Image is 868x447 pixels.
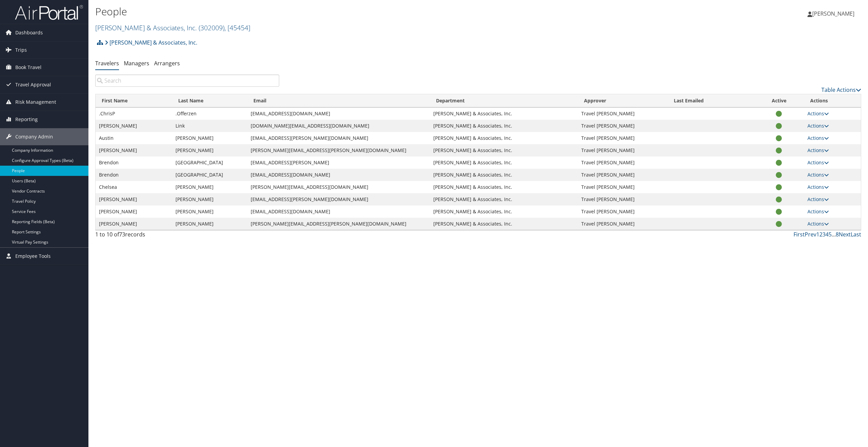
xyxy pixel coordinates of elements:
[172,132,247,144] td: [PERSON_NAME]
[430,120,578,132] td: [PERSON_NAME] & Associates, Inc.
[96,181,172,193] td: Chelsea
[15,4,83,20] img: airportal-logo.png
[794,231,805,238] a: First
[807,208,829,215] a: Actions
[816,231,819,238] a: 1
[119,231,125,238] span: 73
[96,94,172,107] th: First Name: activate to sort column descending
[172,107,247,120] td: .Offerzen
[15,111,38,128] span: Reporting
[430,169,578,181] td: [PERSON_NAME] & Associates, Inc.
[172,156,247,169] td: [GEOGRAPHIC_DATA]
[822,231,825,238] a: 3
[247,181,430,193] td: [PERSON_NAME][EMAIL_ADDRESS][DOMAIN_NAME]
[95,74,279,87] input: Search
[96,169,172,181] td: Brendon
[15,248,51,265] span: Employee Tools
[154,60,180,67] a: Arrangers
[247,132,430,144] td: [EMAIL_ADDRESS][PERSON_NAME][DOMAIN_NAME]
[578,193,668,205] td: Travel [PERSON_NAME]
[172,94,247,107] th: Last Name: activate to sort column ascending
[430,205,578,218] td: [PERSON_NAME] & Associates, Inc.
[819,231,822,238] a: 2
[15,128,53,145] span: Company Admin
[578,181,668,193] td: Travel [PERSON_NAME]
[754,94,804,107] th: Active: activate to sort column ascending
[578,169,668,181] td: Travel [PERSON_NAME]
[807,196,829,202] a: Actions
[807,171,829,178] a: Actions
[95,23,250,32] a: [PERSON_NAME] & Associates, Inc.
[807,159,829,166] a: Actions
[836,231,839,238] a: 8
[172,169,247,181] td: [GEOGRAPHIC_DATA]
[15,59,41,76] span: Book Travel
[96,156,172,169] td: Brendon
[172,205,247,218] td: [PERSON_NAME]
[96,120,172,132] td: [PERSON_NAME]
[851,231,861,238] a: Last
[172,120,247,132] td: Link
[247,107,430,120] td: [EMAIL_ADDRESS][DOMAIN_NAME]
[821,86,861,94] a: Table Actions
[578,205,668,218] td: Travel [PERSON_NAME]
[578,120,668,132] td: Travel [PERSON_NAME]
[96,193,172,205] td: [PERSON_NAME]
[95,230,279,242] div: 1 to 10 of records
[172,181,247,193] td: [PERSON_NAME]
[807,147,829,153] a: Actions
[805,231,816,238] a: Prev
[578,218,668,230] td: Travel [PERSON_NAME]
[96,132,172,144] td: Austin
[430,181,578,193] td: [PERSON_NAME] & Associates, Inc.
[430,132,578,144] td: [PERSON_NAME] & Associates, Inc.
[172,218,247,230] td: [PERSON_NAME]
[578,156,668,169] td: Travel [PERSON_NAME]
[430,144,578,156] td: [PERSON_NAME] & Associates, Inc.
[247,156,430,169] td: [EMAIL_ADDRESS][PERSON_NAME]
[825,231,829,238] a: 4
[15,76,51,93] span: Travel Approval
[832,231,836,238] span: …
[224,23,250,32] span: , [ 45454 ]
[247,218,430,230] td: [PERSON_NAME][EMAIL_ADDRESS][PERSON_NAME][DOMAIN_NAME]
[15,24,43,41] span: Dashboards
[15,94,56,111] span: Risk Management
[812,10,854,17] span: [PERSON_NAME]
[430,94,578,107] th: Department: activate to sort column ascending
[247,169,430,181] td: [EMAIL_ADDRESS][DOMAIN_NAME]
[247,205,430,218] td: [EMAIL_ADDRESS][DOMAIN_NAME]
[95,60,119,67] a: Travelers
[430,193,578,205] td: [PERSON_NAME] & Associates, Inc.
[96,107,172,120] td: .ChrisP
[578,144,668,156] td: Travel [PERSON_NAME]
[96,218,172,230] td: [PERSON_NAME]
[578,107,668,120] td: Travel [PERSON_NAME]
[807,110,829,117] a: Actions
[247,120,430,132] td: [DOMAIN_NAME][EMAIL_ADDRESS][DOMAIN_NAME]
[430,156,578,169] td: [PERSON_NAME] & Associates, Inc.
[15,42,27,59] span: Trips
[807,3,861,24] a: [PERSON_NAME]
[430,218,578,230] td: [PERSON_NAME] & Associates, Inc.
[105,36,197,49] a: [PERSON_NAME] & Associates, Inc.
[839,231,851,238] a: Next
[578,132,668,144] td: Travel [PERSON_NAME]
[124,60,149,67] a: Managers
[247,193,430,205] td: [EMAIL_ADDRESS][PERSON_NAME][DOMAIN_NAME]
[829,231,832,238] a: 5
[96,205,172,218] td: [PERSON_NAME]
[247,144,430,156] td: [PERSON_NAME][EMAIL_ADDRESS][PERSON_NAME][DOMAIN_NAME]
[578,94,668,107] th: Approver
[96,144,172,156] td: [PERSON_NAME]
[172,193,247,205] td: [PERSON_NAME]
[804,94,861,107] th: Actions
[199,23,224,32] span: ( 302009 )
[430,107,578,120] td: [PERSON_NAME] & Associates, Inc.
[807,184,829,190] a: Actions
[807,220,829,227] a: Actions
[95,4,606,19] h1: People
[172,144,247,156] td: [PERSON_NAME]
[807,135,829,141] a: Actions
[668,94,754,107] th: Last Emailed: activate to sort column ascending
